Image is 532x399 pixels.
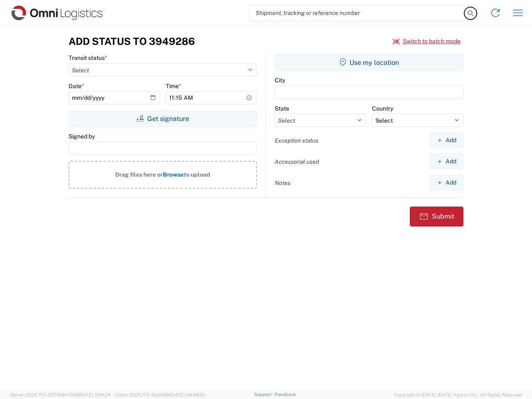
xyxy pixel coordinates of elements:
[184,171,210,178] span: to upload
[115,392,205,397] span: Client: 2025.17.0-5dd568f
[163,171,184,178] span: Browse
[69,110,257,127] button: Get signature
[69,35,195,47] h3: Add Status to 3949286
[275,392,296,397] a: Feedback
[410,207,463,227] button: Submit
[275,179,291,187] label: Notes
[69,54,107,62] label: Transit status
[249,5,465,21] input: Shipment, tracking or reference number
[275,54,463,71] button: Use my location
[393,34,461,48] button: Switch to batch mode
[430,133,463,148] button: Add
[394,391,522,399] span: Copyright © [DATE]-[DATE] Agistix Inc., All Rights Reserved
[430,175,463,190] button: Add
[254,392,275,397] a: Support
[166,82,181,90] label: Time
[79,392,111,397] span: [DATE] 11:04:24
[430,154,463,169] button: Add
[275,158,319,165] label: Accessorial used
[275,137,318,144] label: Exception status
[170,392,205,397] span: [DATE] 08:44:20
[115,171,163,178] span: Drag files here or
[275,76,285,84] label: City
[372,105,393,112] label: Country
[69,82,84,90] label: Date
[10,392,111,397] span: Server: 2025.17.0-327f6347098
[275,105,289,112] label: State
[69,133,95,140] label: Signed by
